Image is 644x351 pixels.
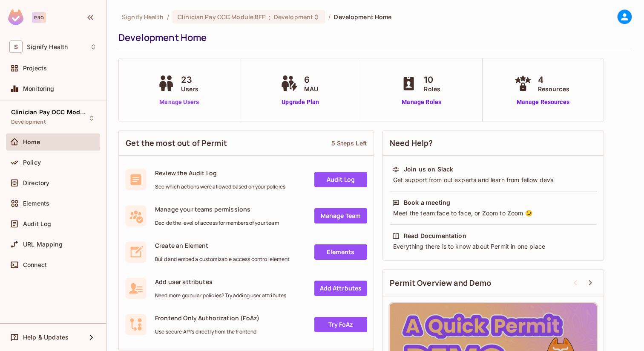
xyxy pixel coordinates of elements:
span: Clinician Pay OCC Module BFF [178,13,265,21]
span: Policy [23,159,41,166]
a: Try FoAz [314,317,367,332]
span: Monitoring [23,85,55,92]
span: Development [11,119,46,125]
a: Upgrade Plan [279,98,322,107]
span: Decide the level of access for members of your team [155,220,279,226]
span: the active workspace [122,13,164,21]
a: Add Attrbutes [314,281,367,296]
span: Get the most out of Permit [126,138,227,148]
span: Help & Updates [23,334,69,341]
div: Get support from out experts and learn from fellow devs [392,176,594,184]
div: Pro [32,12,46,23]
span: 23 [181,73,198,86]
span: Manage your teams permissions [155,205,279,213]
span: Elements [23,200,49,207]
span: Need Help? [390,138,433,148]
div: Read Documentation [404,232,466,240]
span: 10 [424,73,440,86]
span: Need more granular policies? Try adding user attributes [155,292,286,299]
span: Home [23,139,40,145]
span: Resources [538,84,569,93]
span: Projects [23,65,47,72]
span: Roles [424,84,440,93]
div: 5 Steps Left [331,139,367,147]
span: 4 [538,73,569,86]
span: Directory [23,180,49,186]
span: See which actions were allowed based on your policies [155,183,285,190]
span: Build and embed a customizable access control element [155,256,290,263]
li: / [167,13,169,21]
span: S [9,41,23,53]
div: Book a meeting [404,198,450,207]
span: MAU [304,84,318,93]
div: Everything there is to know about Permit in one place [392,242,594,251]
img: SReyMgAAAABJRU5ErkJggg== [8,9,23,25]
a: Audit Log [314,172,367,187]
a: Manage Resources [512,98,574,107]
span: Development [274,13,313,21]
span: Connect [23,261,47,268]
div: Development Home [118,31,628,44]
a: Elements [314,244,367,260]
li: / [328,13,331,21]
span: URL Mapping [23,241,63,248]
span: Clinician Pay OCC Module BFF [11,109,88,116]
span: Users [181,84,198,93]
span: Audit Log [23,220,51,227]
span: Add user attributes [155,278,286,286]
span: Use secure API's directly from the frontend [155,328,259,335]
span: 6 [304,73,318,86]
a: Manage Roles [398,98,445,107]
span: : [268,14,271,20]
div: Join us on Slack [404,165,453,174]
a: Manage Team [314,208,367,223]
span: Workspace: Signify Health [27,44,68,50]
a: Manage Users [155,98,203,107]
span: Create an Element [155,241,290,249]
span: Permit Overview and Demo [390,278,492,288]
span: Development Home [334,13,391,21]
span: Review the Audit Log [155,169,285,177]
div: Meet the team face to face, or Zoom to Zoom 😉 [392,209,594,218]
span: Frontend Only Authorization (FoAz) [155,314,259,322]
